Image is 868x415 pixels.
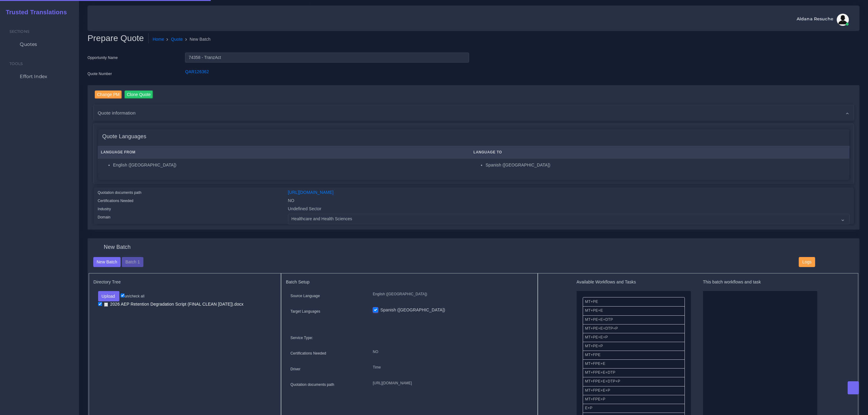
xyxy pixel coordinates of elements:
label: Source Language [290,293,320,299]
button: New Batch [93,257,121,267]
button: Upload [98,291,120,301]
li: MT+FPE [583,351,685,360]
p: English ([GEOGRAPHIC_DATA]) [373,291,528,297]
a: Effort Index [5,70,74,83]
li: MT+FPE+E [583,359,685,369]
li: E+P [583,404,685,413]
div: NO [283,197,854,206]
li: MT+PE+P [583,342,685,351]
h5: Batch Setup [286,280,533,285]
h2: Trusted Translations [2,9,67,16]
span: Sections [9,29,29,34]
a: Trusted Translations [2,7,67,17]
li: MT+PE+E [583,306,685,315]
li: MT+PE+E+DTP+P [583,324,685,333]
label: Domain [98,214,111,220]
p: NO [373,349,528,355]
input: un/check all [121,293,125,297]
p: [URL][DOMAIN_NAME] [373,380,528,386]
span: Quote information [98,109,136,116]
label: Quote Number [87,71,112,77]
label: Quotation documents path [98,190,142,195]
h4: Quote Languages [102,133,146,140]
a: Batch 1 [122,259,143,264]
li: MT+FPE+P [583,395,685,404]
div: Quote information [94,105,854,121]
h5: Available Workflows and Tasks [577,280,691,285]
h4: New Batch [104,244,131,251]
th: Language From [98,146,470,159]
li: MT+FPE+E+DTP [583,368,685,377]
li: English ([GEOGRAPHIC_DATA]) [113,162,467,168]
span: Effort Index [20,73,47,80]
span: Tools [9,61,23,66]
img: avatar [837,14,849,26]
span: Logs [802,259,811,264]
label: un/check all [121,293,144,299]
li: MT+FPE+E+P [583,386,685,395]
label: Certifications Needed [290,351,326,356]
a: Quotes [5,38,74,51]
li: Spanish ([GEOGRAPHIC_DATA]) [485,162,846,168]
span: Quotes [20,41,37,48]
button: Logs [799,257,815,267]
a: 2026 AEP Retention Degradation Script (FINAL CLEAN [DATE]).docx [102,301,246,307]
li: MT+PE+E+P [583,333,685,342]
span: Aldana Resuche [797,17,833,21]
div: Undefined Sector [283,206,854,214]
li: MT+FPE+E+DTP+P [583,377,685,386]
a: [URL][DOMAIN_NAME] [288,190,334,195]
label: Industry [98,206,111,212]
a: New Batch [93,259,121,264]
label: Driver [290,366,300,372]
h5: This batch workflows and task [703,280,817,285]
input: Clone Quote [125,91,153,99]
a: Quote [171,36,183,43]
li: New Batch [183,36,211,43]
li: MT+PE [583,297,685,307]
h2: Prepare Quote [87,33,149,43]
li: MT+PE+E+DTP [583,315,685,324]
label: Target Languages [290,309,320,314]
input: Change PM [95,91,122,99]
a: Home [153,36,164,43]
label: Certifications Needed [98,198,134,204]
button: Batch 1 [122,257,143,267]
label: Quotation documents path [290,382,334,387]
label: Opportunity Name [87,55,118,60]
h5: Directory Tree [94,280,276,285]
th: Language To [470,146,849,159]
a: Aldana Resucheavatar [794,14,851,26]
label: Spanish ([GEOGRAPHIC_DATA]) [380,307,445,313]
p: Time [373,364,528,371]
label: Service Type: [290,335,313,341]
a: QAR126362 [185,69,209,74]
